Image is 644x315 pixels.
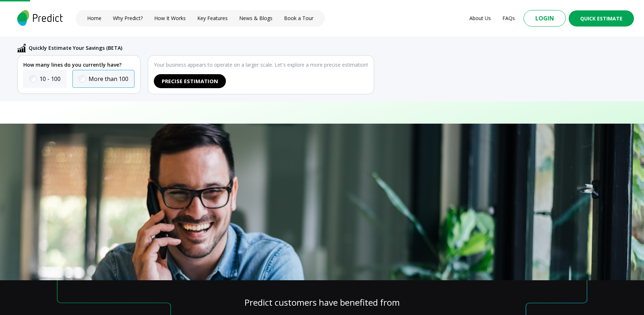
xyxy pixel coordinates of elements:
[29,44,122,52] p: Quickly Estimate Your Savings (BETA)
[154,74,226,88] button: Precise Estimation
[89,75,128,83] label: More than 100
[17,44,26,52] img: abc
[113,15,143,22] a: Why Predict?
[524,10,566,27] button: Login
[23,61,134,68] p: How many lines do you currently have?
[154,15,186,22] a: How It Works
[39,75,61,83] label: 10 - 100
[569,10,634,27] button: Quick Estimate
[154,61,368,68] p: Your business appears to operate on a larger scale. Let's explore a more precise estimation!
[469,15,491,22] a: About Us
[239,15,273,22] a: News & Blogs
[502,15,515,22] a: FAQs
[284,15,313,22] a: Book a Tour
[197,15,228,22] a: Key Features
[16,10,64,26] img: logo
[87,15,101,22] a: Home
